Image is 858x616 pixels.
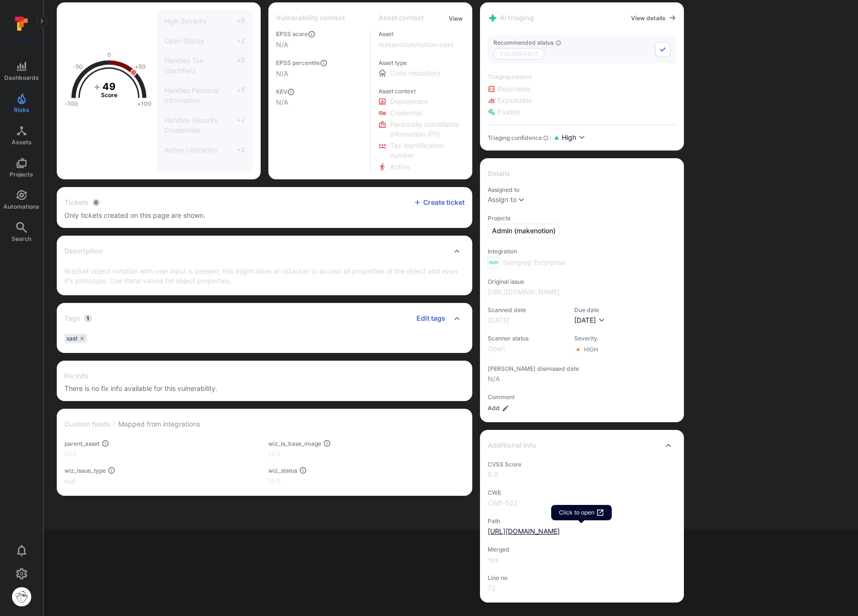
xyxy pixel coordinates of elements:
button: Add [488,404,509,412]
div: Click to open [559,509,594,516]
span: Projects [488,214,676,222]
span: N/A [276,40,363,50]
span: Automations [3,203,39,210]
span: +5 [227,85,245,105]
span: wiz_status [268,467,297,474]
a: CWE-522 [488,499,517,507]
span: Private or Internal Asset [164,165,220,184]
span: [PERSON_NAME] dismissed date [488,365,676,372]
span: Severity [574,335,598,342]
span: N/A [276,69,363,78]
span: 0 [92,199,100,206]
span: Comment [488,393,676,401]
span: Asset context [379,88,465,95]
a: [URL][DOMAIN_NAME] [488,287,560,297]
a: View details [631,14,676,22]
text: 0 [107,51,111,58]
span: Merged [488,546,676,553]
span: Asset [379,30,465,38]
span: Click to view evidence [390,162,410,172]
span: [DATE] [574,316,596,324]
h2: Additional info [488,440,536,450]
div: Collapse [57,187,472,228]
img: ACg8ocIqQenU2zSVn4varczOTTpfOuOTqpqMYkpMWRLjejB-DtIEo7w=s96-c [12,587,31,606]
span: Risks [14,106,29,113]
section: additional info card [480,430,684,603]
span: Original issue [488,278,676,285]
span: Handles Personal Information [164,86,219,104]
span: Line no [488,574,676,581]
span: Click to view evidence [390,141,465,160]
i: Expand navigation menu [38,17,45,25]
span: Integration [488,248,676,255]
span: [DATE] [488,315,565,325]
span: Recommended status [493,39,561,46]
span: KEV [276,88,363,96]
tspan: 49 [102,81,115,92]
div: null [64,476,261,486]
span: +2 [227,115,245,135]
span: Code repository [390,68,441,78]
span: 72 [488,583,676,593]
div: Triaging confidence : [488,134,551,141]
g: The vulnerability score is based on the parameters defined in the settings [90,81,128,99]
span: +2 [227,145,245,155]
section: fix info card [57,361,472,401]
a: [URL][DOMAIN_NAME] [488,527,560,535]
span: Assigned to [488,186,676,193]
span: Assets [12,138,32,146]
span: There is no fix info available for this vulnerability. [64,384,465,393]
div: Collapse tags [57,303,472,334]
span: CVSS Score [488,461,676,468]
span: Fixable [488,107,676,117]
span: High [562,133,576,142]
text: -50 [73,63,83,70]
span: sast [66,335,77,342]
h2: AI triaging [488,13,534,23]
text: Score [101,91,117,99]
span: Scanner status [488,335,565,342]
button: View [447,15,465,22]
div: High [584,346,598,353]
div: Collapse [480,430,684,461]
button: Create ticket [414,198,465,207]
span: CWE [488,489,676,496]
span: Scanned date [488,306,565,314]
button: High [562,133,586,143]
span: Path [488,517,676,525]
tspan: + [94,81,101,92]
button: Accept recommended status [655,42,670,57]
p: N/A [268,476,465,486]
text: -100 [64,100,78,107]
span: wiz_is_base_image [268,440,321,447]
span: Open [488,344,565,353]
span: 1 [84,314,92,322]
span: Dashboards [4,74,39,81]
h2: Tickets [64,198,88,207]
div: sast [64,334,87,343]
p: N/A [268,449,465,459]
span: 0.0 [488,470,676,479]
div: Justin Kim [12,587,31,606]
h2: Vulnerability context [276,13,345,23]
span: N/A [276,98,363,107]
p: Bracket object notation with user input is present, this might allow an attacker to access all pr... [64,266,465,286]
span: Exploitable [488,96,676,105]
h2: Asset context [379,13,424,23]
button: Assign to [488,196,517,203]
a: makenotion/notion-next [379,40,454,49]
span: Click to view evidence [390,108,422,118]
button: Edit tags [409,311,445,326]
section: details card [480,158,684,422]
svg: AI Triaging Agent self-evaluates the confidence behind recommended status based on the depth and ... [543,135,549,141]
text: +50 [135,63,146,70]
span: Asset type [379,59,465,66]
span: Semgrep Enterprise [503,258,566,267]
span: Search [12,235,31,242]
span: +2 [227,36,245,46]
p: N/A [64,449,261,459]
div: Click to view all asset context details [447,13,465,23]
span: Reachable [488,84,676,94]
span: Due date [574,306,606,314]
